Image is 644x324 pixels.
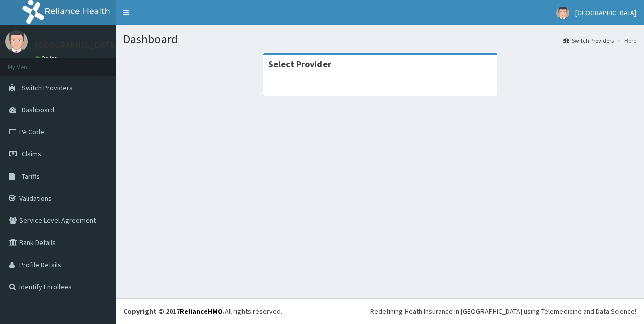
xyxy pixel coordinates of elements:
span: Switch Providers [22,83,73,92]
a: Switch Providers [563,36,614,45]
footer: All rights reserved. [116,298,644,324]
span: Dashboard [22,105,54,114]
h1: Dashboard [123,33,636,46]
a: Online [35,55,59,62]
img: User Image [5,30,28,53]
img: User Image [556,7,569,19]
span: [GEOGRAPHIC_DATA] [575,8,636,17]
p: [GEOGRAPHIC_DATA] [35,41,118,50]
span: Claims [22,149,41,158]
li: Here [615,36,636,45]
div: Redefining Heath Insurance in [GEOGRAPHIC_DATA] using Telemedicine and Data Science! [370,306,636,316]
strong: Copyright © 2017 . [123,307,225,316]
a: RelianceHMO [180,307,223,316]
strong: Select Provider [268,58,331,70]
span: Tariffs [22,172,40,181]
